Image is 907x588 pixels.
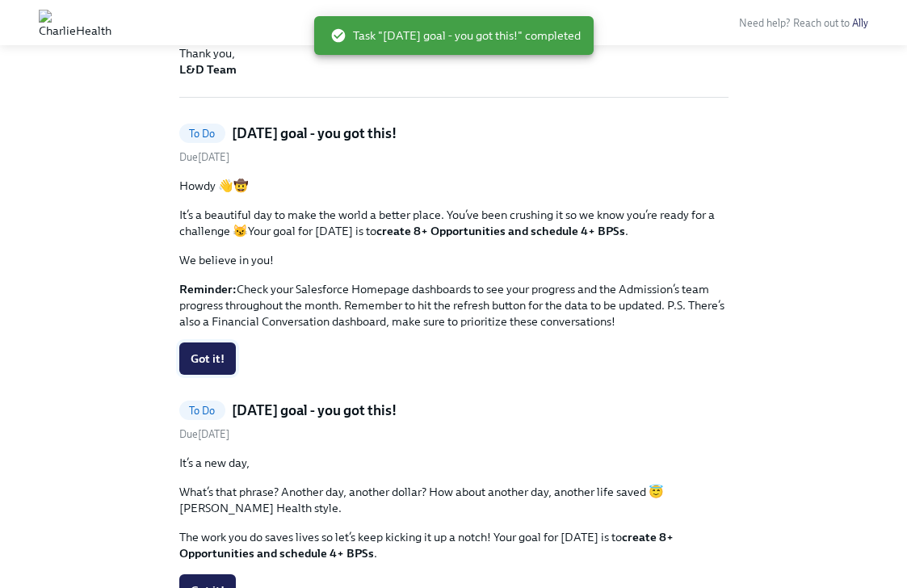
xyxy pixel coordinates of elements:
span: To Do [179,128,225,140]
strong: create 8+ Opportunities and schedule 4+ BPSs [376,224,625,238]
p: We believe in you! [179,252,729,268]
img: CharlieHealth [39,10,111,36]
p: It’s a new day, [179,455,729,471]
p: What’s that phrase? Another day, another dollar? How about another day, another life saved 😇 [PER... [179,484,729,516]
span: Wednesday, September 10th 2025, 5:00 am [179,151,229,163]
p: Thank you, [179,45,729,78]
h5: [DATE] goal - you got this! [232,401,397,420]
span: To Do [179,405,225,417]
a: To Do[DATE] goal - you got this!Due[DATE] [179,124,729,165]
h5: [DATE] goal - you got this! [232,124,397,143]
a: Ally [852,17,868,29]
p: The work you do saves lives so let’s keep kicking it up a notch! Your goal for [DATE] is to . [179,529,729,561]
a: To Do[DATE] goal - you got this!Due[DATE] [179,401,729,442]
button: Got it! [179,342,236,375]
strong: Reminder: [179,282,237,296]
p: Check your Salesforce Homepage dashboards to see your progress and the Admission’s team progress ... [179,281,729,330]
strong: L&D Team [179,62,237,77]
span: Need help? Reach out to [739,17,868,29]
p: Howdy 👋🤠 [179,178,729,194]
span: Got it! [191,351,225,367]
span: Task "[DATE] goal - you got this!" completed [330,27,581,44]
span: Due [DATE] [179,428,229,440]
p: It’s a beautiful day to make the world a better place. You’ve been crushing it so we know you’re ... [179,207,729,239]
